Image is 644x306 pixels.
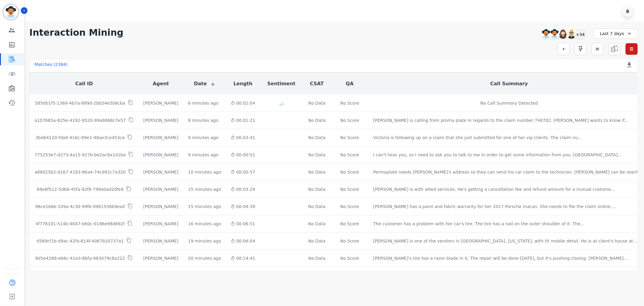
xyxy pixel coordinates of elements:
p: a88025b2-d167-4193-86a4-74c991c7a320 [34,169,126,175]
img: Bordered avatar [4,5,18,19]
div: No Score [340,203,359,210]
div: No Data [308,186,326,192]
p: 4f776101-514b-4047-b60c-0186e98d692f [35,221,125,227]
h1: Interaction Mining [29,27,123,38]
div: [PERSON_NAME] [143,186,178,192]
div: 00:06:04 [231,238,255,244]
div: [PERSON_NAME] [143,221,178,227]
div: 00:04:39 [231,203,255,210]
div: [PERSON_NAME] has a paint and fabric warranty for her 2017 Porsche macan. She needs to file the c... [373,203,616,210]
div: No Data [308,169,326,175]
div: [PERSON_NAME] [143,238,178,244]
div: No Score [340,238,359,244]
div: [PERSON_NAME] [143,100,178,106]
p: 96ce168e-109a-4c30-99f6-0961556b9ea0 [35,203,125,210]
div: 10 minutes ago [188,169,221,175]
div: No Data [308,135,326,141]
div: Victoria is following up on a claim that she just submitted for one of her vip clients. The claim... [373,135,582,141]
div: No Score [340,169,359,175]
p: 8d5e4288-eb6c-41e3-8bfa-983079c8a222 [35,255,125,261]
div: 00:00:51 [231,152,255,158]
div: 9 minutes ago [188,152,219,158]
div: No Data [308,255,326,261]
button: Date [194,80,215,87]
div: Last 7 days [593,28,638,39]
div: 15 minutes ago [188,186,221,192]
div: [PERSON_NAME] [143,152,178,158]
div: [PERSON_NAME] is with allied services. He's getting a cancellation fee and refund amount for a mu... [373,186,615,192]
div: 9 minutes ago [188,135,219,141]
div: No Score [340,255,359,261]
div: 15 minutes ago [188,203,221,210]
div: [PERSON_NAME] [143,169,178,175]
div: 16 minutes ago [188,221,221,227]
p: 775253e7-d273-4a15-927b-be2ac8a1d1ba [34,152,126,158]
div: 00:03:29 [231,186,255,192]
div: No Score [340,221,359,227]
div: No Score [340,117,359,123]
div: 19 minutes ago [188,238,221,244]
div: No Data [308,203,326,210]
button: QA [346,80,354,87]
button: CSAT [310,80,324,87]
div: 6 minutes ago [188,100,219,106]
div: [PERSON_NAME]'s tire has a razor blade in it. The repair will be done [DATE], but it's pushing cl... [373,255,628,261]
div: No Data [308,238,326,244]
div: 00:06:51 [231,221,255,227]
div: [PERSON_NAME] is calling from proma plate in regards to the claim number 748702. [PERSON_NAME] wa... [373,117,628,123]
div: [PERSON_NAME] [143,117,178,123]
div: 20 minutes ago [188,255,221,261]
button: Call ID [75,80,93,87]
button: Length [233,80,252,87]
div: 00:00:57 [231,169,255,175]
div: [PERSON_NAME] is one of the vendors in [GEOGRAPHIC_DATA], [US_STATE], with tlt mobile detail. He ... [373,238,637,244]
p: 5850b1f5-1369-4b7a-899d-2bb54e508cba [35,100,125,106]
div: [PERSON_NAME] [143,203,178,210]
div: No Data [308,152,326,158]
div: No Score [340,135,359,141]
div: +34 [575,29,585,39]
div: No Data [308,117,326,123]
div: No Data [308,221,326,227]
button: Call Summary [490,80,528,87]
div: No Score [340,100,359,106]
div: No Score [340,152,359,158]
div: 00:03:41 [231,135,255,141]
p: 3bd64120-fda9-416c-99e1-48ae3ce453ce [35,135,125,141]
div: I can't hear you, so I need to ask you to talk to me in order to get some information from you. [... [373,152,622,158]
div: [PERSON_NAME] [143,135,178,141]
button: Sentiment [267,80,295,87]
div: [PERSON_NAME] [143,255,178,261]
p: a107685a-825e-4192-9520-99a9068c7e57 [34,117,126,123]
button: Agent [153,80,169,87]
div: The customer has a problem with her car's tire. The tire has a nail on the outer shoulder of it. ... [373,221,584,227]
div: 00:01:21 [231,117,255,123]
div: 00:02:04 [231,100,255,106]
p: d589cf1b-d9ac-42fa-814f-4067b20737a1 [37,238,124,244]
div: Matches ( 2384 ) [34,61,68,70]
div: No Data [308,100,326,106]
div: No Score [340,186,359,192]
p: 69e8f512-5d68-45fa-92f8-799a0ad2dfe9 [37,186,123,192]
div: 8 minutes ago [188,117,219,123]
div: 00:14:41 [231,255,255,261]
